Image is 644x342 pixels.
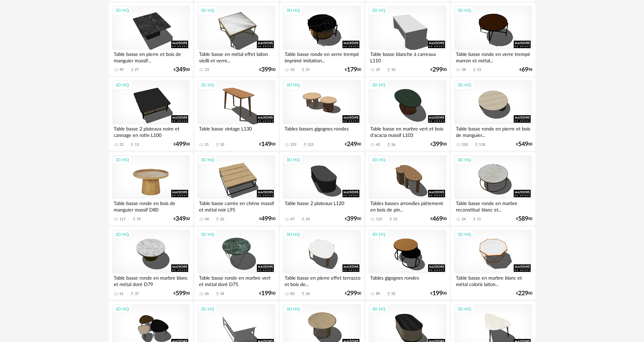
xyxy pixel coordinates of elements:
div: 49 [119,67,124,72]
span: 199 [261,291,271,296]
span: 69 [521,67,528,72]
div: € 00 [516,142,532,147]
div: 3D HQ [454,305,474,314]
div: Table basse en marbre vert et bois d'acacia massif L103 [369,124,446,138]
span: 469 [432,217,443,221]
a: 3D HQ Table basse ronde en marbre reconstitué blanc et... 24 Download icon 11 €58900 [451,152,535,225]
div: € 00 [259,67,275,72]
span: Download icon [386,67,391,73]
div: 3D HQ [112,230,132,239]
div: Table basse 2 plateaux noire et cannage en rotin L100 [112,124,190,138]
div: 10 [391,67,395,72]
span: Download icon [130,291,135,296]
a: 3D HQ Table basse en pierre et bois de manguier massif... 49 Download icon 27 €34900 [109,3,193,76]
div: 3D HQ [369,81,388,89]
div: € 00 [430,142,447,147]
div: Table basse ronde en verre trempé marron et métal... [454,50,532,63]
span: 299 [432,67,443,72]
span: 549 [518,142,528,147]
div: € 00 [174,67,190,72]
div: 3D HQ [283,6,303,15]
a: 3D HQ Table basse vintage L130 21 Download icon 10 €14900 [194,77,278,150]
span: Download icon [303,142,308,147]
a: 3D HQ Table basse en marbre vert et bois d'acacia massif L103 42 Download icon 26 €39900 [365,77,449,150]
div: € 00 [345,142,361,147]
div: € 00 [430,67,447,72]
div: 89 [376,291,380,296]
span: 399 [347,217,357,221]
a: 3D HQ Tables gigognes rondes 89 Download icon 52 €19900 [365,227,449,300]
div: € 00 [430,217,447,221]
a: 3D HQ Table basse en métal effet laiton vieilli et verre... 23 €39900 [194,3,278,76]
div: 3D HQ [198,230,217,239]
div: 3D HQ [283,81,303,89]
span: Download icon [301,217,306,222]
span: Download icon [386,142,391,147]
span: Download icon [215,142,220,147]
div: Tables gigognes rondes [369,274,446,287]
div: 26 [391,142,395,147]
div: 23 [119,142,124,147]
div: € 00 [345,217,361,221]
div: 20 [220,217,224,222]
div: Table basse ronde en marbre blanc et métal doré D79 [112,274,190,287]
div: 23 [205,67,209,72]
span: Download icon [132,217,137,222]
div: 47 [290,217,294,222]
a: 3D HQ Table basse carrée en chêne massif et métal noir L95 34 Download icon 20 €49900 [194,152,278,225]
div: 119 [376,217,382,222]
div: Table basse blanche à carreaux L110 [369,50,446,63]
div: Table basse carrée en chêne massif et métal noir L95 [197,199,275,213]
div: Table basse 2 plateaux L120 [283,199,361,213]
span: 349 [176,67,186,72]
div: 52 [393,217,397,222]
div: 31 [306,67,310,72]
div: Table basse ronde en verre trempé imprimé imitation... [283,50,361,63]
div: 3D HQ [112,156,132,164]
div: Table basse en pierre effet terrazzo et bois de... [283,274,361,287]
span: 589 [518,217,528,221]
span: Download icon [472,217,477,222]
div: 24 [306,217,310,222]
div: Table basse vintage L130 [197,124,275,138]
span: Download icon [130,142,135,147]
div: 3D HQ [198,6,217,15]
div: 52 [391,291,395,296]
a: 3D HQ Table basse ronde en verre trempé imprimé imitation... 56 Download icon 31 €17900 [280,3,364,76]
div: 3D HQ [454,230,474,239]
div: Table basse en pierre et bois de manguier massif... [112,50,190,63]
div: 83 [290,291,294,296]
a: 3D HQ Tables basses gigognes rondes 219 Download icon 121 €24900 [280,77,364,150]
div: 37 [135,291,139,296]
div: Table basse en métal effet laiton vieilli et verre... [197,50,275,63]
div: 28 [462,67,466,72]
div: Table basse en marbre blanc et métal coloris laiton... [454,274,532,287]
a: 3D HQ Table basse en pierre effet terrazzo et bois de... 83 Download icon 36 €29900 [280,227,364,300]
div: 21 [205,142,209,147]
div: 3D HQ [454,6,474,15]
div: € 98 [519,67,532,72]
div: Tables basses gigognes rondes [283,124,361,138]
div: € 00 [259,142,275,147]
span: 499 [261,217,271,221]
span: Download icon [474,142,479,147]
div: 42 [376,142,380,147]
div: 3D HQ [198,156,217,164]
div: 3D HQ [112,81,132,89]
span: 399 [261,67,271,72]
div: 25 [376,67,380,72]
a: 3D HQ Table basse ronde en verre trempé marron et métal... 28 Download icon 13 €6998 [451,3,535,76]
div: 3D HQ [454,156,474,164]
span: 299 [347,291,357,296]
div: 210 [462,142,468,147]
div: € 00 [174,217,190,221]
a: 3D HQ Table basse blanche à carreaux L110 25 Download icon 10 €29900 [365,3,449,76]
span: 399 [432,142,443,147]
div: 3D HQ [454,81,474,89]
div: 3D HQ [112,6,132,15]
span: Download icon [472,67,477,73]
div: 3D HQ [198,305,217,314]
span: 249 [347,142,357,147]
div: 3D HQ [369,156,388,164]
a: 3D HQ Table basse en marbre blanc et métal coloris laiton... €22900 [451,227,535,300]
